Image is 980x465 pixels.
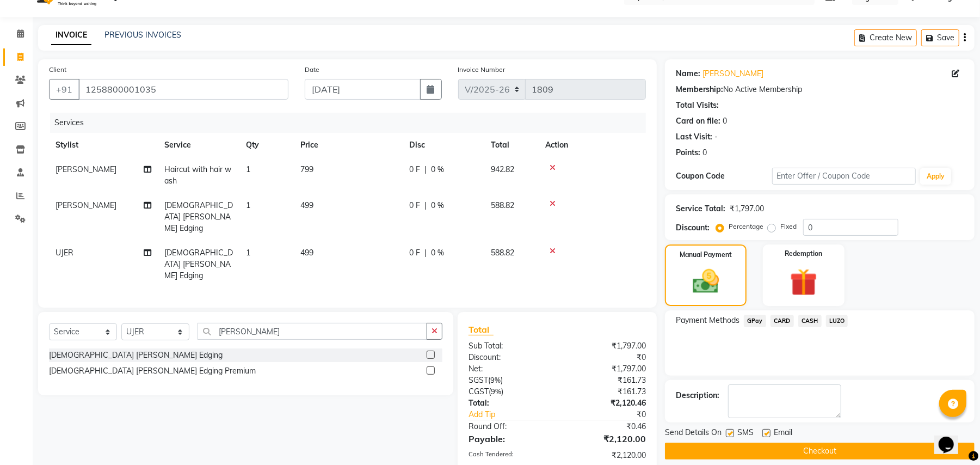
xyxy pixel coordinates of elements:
label: Manual Payment [680,250,732,260]
th: Total [484,133,539,157]
div: No Active Membership [676,84,964,95]
label: Date [305,65,319,75]
span: 0 F [409,247,420,259]
div: Coupon Code [676,170,772,182]
span: 9% [491,387,501,396]
img: _cash.svg [685,266,728,297]
button: +91 [49,79,79,100]
div: ₹161.73 [557,375,654,386]
div: Discount: [676,222,710,234]
div: ( ) [460,375,557,386]
span: 1 [246,200,250,210]
div: Service Total: [676,203,725,215]
div: ( ) [460,386,557,397]
input: Search or Scan [198,323,427,340]
span: | [424,164,427,175]
span: Email [774,427,792,440]
span: 9% [490,376,501,384]
span: 1 [246,248,250,258]
th: Service [158,133,239,157]
span: Send Details On [665,427,722,440]
div: ₹0 [557,352,654,363]
label: Fixed [780,222,797,231]
div: ₹0.46 [557,421,654,432]
span: [PERSON_NAME] [56,164,116,174]
input: Search by Name/Mobile/Email/Code [78,79,288,100]
div: Net: [460,363,557,375]
span: UJER [56,248,73,258]
input: Enter Offer / Coupon Code [772,168,916,185]
div: Name: [676,68,700,79]
span: [PERSON_NAME] [56,200,116,210]
span: SGST [469,375,488,385]
label: Redemption [785,249,822,259]
div: ₹2,120.00 [557,432,654,445]
span: CGST [469,387,489,396]
button: Create New [854,29,917,46]
div: Services [50,113,654,133]
span: CASH [798,315,822,327]
th: Stylist [49,133,158,157]
div: ₹161.73 [557,386,654,397]
div: Last Visit: [676,131,712,143]
span: [DEMOGRAPHIC_DATA] [PERSON_NAME] Edging [164,248,233,280]
span: 0 F [409,164,420,175]
a: [PERSON_NAME] [702,68,763,79]
span: 0 % [431,200,444,211]
label: Invoice Number [458,65,506,75]
div: - [714,131,718,143]
iframe: chat widget [934,421,969,454]
div: Total Visits: [676,100,719,111]
div: Total: [460,397,557,409]
span: GPay [744,315,766,327]
span: 0 F [409,200,420,211]
span: 0 % [431,247,444,259]
span: | [424,247,427,259]
span: [DEMOGRAPHIC_DATA] [PERSON_NAME] Edging [164,200,233,233]
th: Price [294,133,403,157]
span: 588.82 [491,248,514,258]
th: Qty [239,133,294,157]
a: Add Tip [460,409,574,420]
button: Checkout [665,443,975,460]
div: ₹1,797.00 [557,363,654,375]
div: Card on file: [676,115,720,127]
div: [DEMOGRAPHIC_DATA] [PERSON_NAME] Edging Premium [49,365,256,377]
div: ₹1,797.00 [557,340,654,352]
span: LUZO [826,315,848,327]
span: 942.82 [491,164,514,174]
span: 499 [300,248,313,258]
div: Membership: [676,84,723,95]
span: SMS [737,427,754,440]
span: CARD [771,315,794,327]
div: [DEMOGRAPHIC_DATA] [PERSON_NAME] Edging [49,350,223,361]
div: 0 [723,115,727,127]
div: Payable: [460,432,557,445]
span: Haircut with hair wash [164,164,231,186]
label: Client [49,65,66,75]
span: Payment Methods [676,315,739,326]
span: 499 [300,200,313,210]
div: ₹2,120.00 [557,450,654,461]
span: 1 [246,164,250,174]
div: Description: [676,390,719,401]
span: 0 % [431,164,444,175]
div: ₹1,797.00 [730,203,764,215]
span: | [424,200,427,211]
div: Points: [676,147,700,158]
span: 588.82 [491,200,514,210]
span: Total [469,324,494,335]
button: Apply [920,168,951,185]
div: ₹2,120.46 [557,397,654,409]
div: Cash Tendered: [460,450,557,461]
div: 0 [702,147,707,158]
img: _gift.svg [781,265,826,299]
a: INVOICE [51,26,91,45]
div: ₹0 [574,409,654,420]
th: Action [539,133,646,157]
div: Discount: [460,352,557,363]
div: Sub Total: [460,340,557,352]
span: 799 [300,164,313,174]
label: Percentage [729,222,763,231]
th: Disc [403,133,484,157]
